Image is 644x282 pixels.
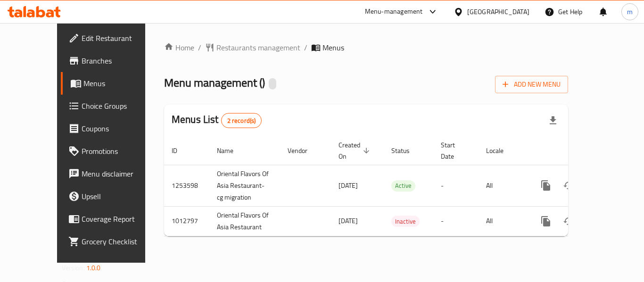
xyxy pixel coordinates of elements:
a: Coupons [61,117,165,140]
table: enhanced table [164,137,633,236]
td: 1012797 [164,206,209,236]
a: Upsell [61,185,165,208]
td: All [479,165,527,206]
button: more [535,210,557,233]
nav: breadcrumb [164,42,568,53]
span: m [627,7,633,17]
a: Menu disclaimer [61,162,165,185]
button: Add New Menu [495,76,568,93]
span: Vendor [288,145,320,156]
button: Change Status [557,174,580,197]
div: Menu-management [365,6,423,17]
span: Choice Groups [82,100,157,112]
span: Start Date [441,139,467,162]
li: / [304,42,307,53]
a: Coverage Report [61,208,165,230]
span: Add New Menu [503,79,561,90]
span: Restaurants management [216,42,300,53]
div: Export file [542,109,564,132]
span: 1.0.0 [86,262,101,274]
button: more [535,174,557,197]
div: Total records count [221,113,262,128]
span: Coverage Report [82,213,157,225]
a: Promotions [61,140,165,162]
th: Actions [527,137,633,165]
div: [GEOGRAPHIC_DATA] [467,7,529,17]
a: Branches [61,49,165,72]
span: Menu management ( ) [164,72,265,93]
td: - [433,165,479,206]
span: Locale [486,145,516,156]
span: Active [391,180,415,191]
span: Coupons [82,123,157,134]
a: Menus [61,72,165,95]
a: Grocery Checklist [61,230,165,253]
button: Change Status [557,210,580,233]
span: Upsell [82,191,157,202]
span: [DATE] [339,215,358,227]
span: Promotions [82,145,157,157]
span: Menus [83,78,157,89]
a: Restaurants management [205,42,300,53]
span: Created On [339,139,372,162]
span: Inactive [391,216,420,227]
span: 2 record(s) [222,116,262,125]
a: Edit Restaurant [61,27,165,49]
span: Grocery Checklist [82,236,157,247]
span: Status [391,145,422,156]
td: Oriental Flavors Of Asia Restaurant-cg migration [209,165,280,206]
span: Branches [82,55,157,66]
span: Edit Restaurant [82,32,157,44]
a: Home [164,42,194,53]
span: Menu disclaimer [82,168,157,179]
span: Menus [322,42,344,53]
a: Choice Groups [61,95,165,117]
span: Version: [62,262,85,274]
h2: Menus List [172,113,262,128]
td: 1253598 [164,165,209,206]
span: ID [172,145,190,156]
td: All [479,206,527,236]
td: Oriental Flavors Of Asia Restaurant [209,206,280,236]
li: / [198,42,201,53]
span: [DATE] [339,179,358,192]
span: Name [217,145,246,156]
td: - [433,206,479,236]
